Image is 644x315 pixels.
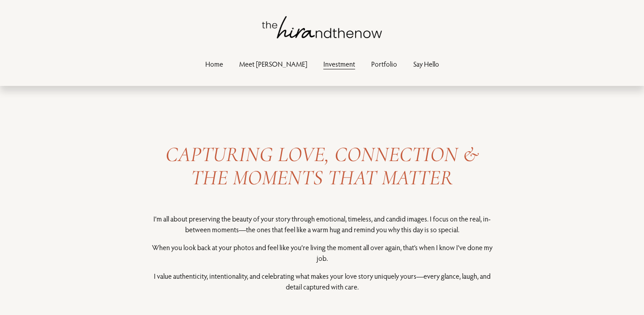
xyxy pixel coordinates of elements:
p: I value authenticity, intentionality, and celebrating what makes your love story uniquely yours—e... [150,271,494,292]
em: CAPTURING LOVE, CONNECTION & THE MOMENTS THAT MATTER [165,141,483,191]
img: thehirandthenow [262,16,382,38]
a: Investment [323,58,355,70]
p: I’m all about preserving the beauty of your story through emotional, timeless, and candid images.... [150,213,494,235]
p: When you look back at your photos and feel like you’re living the moment all over again, that’s w... [150,242,494,264]
a: Meet [PERSON_NAME] [239,58,307,70]
a: Say Hello [413,58,439,70]
a: Home [205,58,223,70]
a: Portfolio [371,58,397,70]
